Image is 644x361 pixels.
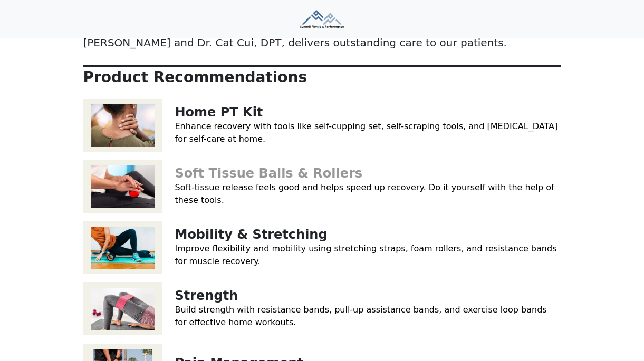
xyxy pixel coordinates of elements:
[175,227,328,242] a: Mobility & Stretching
[175,182,554,205] a: Soft-tissue release feels good and helps speed up recovery. Do it yourself with the help of these...
[83,221,162,274] img: Mobility & Stretching
[175,305,547,327] a: Build strength with resistance bands, pull-up assistance bands, and exercise loop bands for effec...
[83,160,162,213] img: Soft Tissue Balls & Rollers
[175,166,363,181] a: Soft Tissue Balls & Rollers
[175,121,558,144] a: Enhance recovery with tools like self-cupping set, self-scraping tools, and [MEDICAL_DATA] for se...
[175,105,263,120] a: Home PT Kit
[83,282,162,335] img: Strength
[83,69,561,86] p: Product Recommendations
[300,10,344,28] img: Summit Physio & Performance
[175,288,238,303] a: Strength
[83,99,162,152] img: Home PT Kit
[175,243,557,266] a: Improve flexibility and mobility using stretching straps, foam rollers, and resistance bands for ...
